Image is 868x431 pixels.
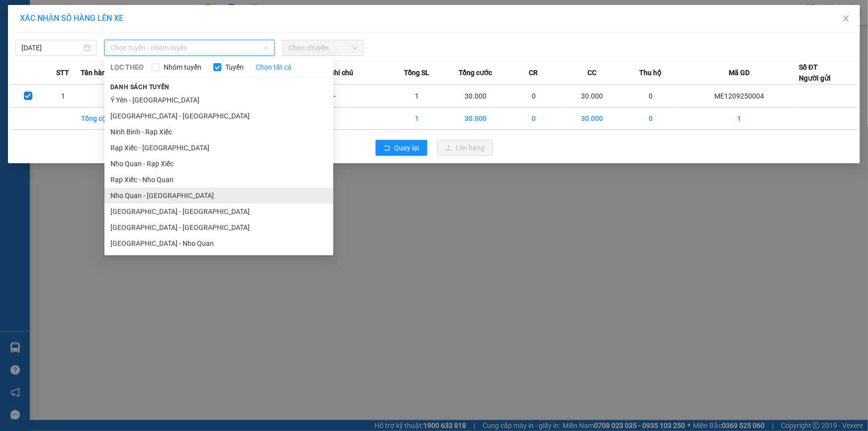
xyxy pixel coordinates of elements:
span: XÁC NHẬN SỐ HÀNG LÊN XE [20,13,123,23]
div: Số ĐT Người gửi [799,62,831,84]
li: Ninh Bình - Rạp Xiếc [104,124,333,140]
span: down [263,45,269,51]
td: 1 [388,85,446,108]
td: ME1209250004 [680,85,799,108]
button: rollbackQuay lại [376,140,427,156]
span: CC [587,67,596,78]
span: Chọn tuyến - nhóm tuyến [110,40,269,55]
span: CR [529,67,538,78]
button: Close [832,5,860,33]
span: Tên hàng [81,67,110,78]
span: Ghi chú [329,67,353,78]
span: Thu hộ [639,67,662,78]
li: [GEOGRAPHIC_DATA] - [GEOGRAPHIC_DATA] [104,219,333,235]
li: Nho Quan - [GEOGRAPHIC_DATA] [104,188,333,204]
li: [GEOGRAPHIC_DATA] - Nho Quan [104,235,333,251]
input: 12/09/2025 [21,42,82,53]
td: 0 [505,108,563,130]
td: Tổng cộng [81,108,139,130]
span: STT [56,67,69,78]
td: 1 [45,85,80,108]
span: rollback [384,144,390,152]
td: 0 [621,108,679,130]
a: Chọn tất cả [256,62,291,73]
span: Tuyến [221,62,248,73]
span: Tổng cước [459,67,492,78]
li: Nho Quan - Rạp Xiếc [104,156,333,172]
td: 30.000 [446,85,504,108]
span: Quay lại [394,142,419,153]
li: Ý Yên - [GEOGRAPHIC_DATA] [104,92,333,108]
td: 0 [621,85,679,108]
span: LỌC THEO [110,62,144,73]
td: 1 [388,108,446,130]
td: 30.000 [563,108,621,130]
button: uploadLên hàng [437,140,493,156]
td: 0 [505,85,563,108]
span: Danh sách tuyến [104,83,176,92]
li: Rạp Xiếc - [GEOGRAPHIC_DATA] [104,140,333,156]
td: 30.000 [446,108,504,130]
li: [GEOGRAPHIC_DATA] - [GEOGRAPHIC_DATA] [104,108,333,124]
li: Rạp Xiếc - Nho Quan [104,172,333,188]
li: [GEOGRAPHIC_DATA] - [GEOGRAPHIC_DATA] [104,204,333,219]
span: Tổng SL [404,67,429,78]
span: Chọn chuyến [289,40,358,55]
td: 1 [680,108,799,130]
td: --- [329,85,387,108]
td: 30.000 [563,85,621,108]
span: Mã GD [729,67,750,78]
span: Nhóm tuyến [160,62,205,73]
span: close [842,14,850,22]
